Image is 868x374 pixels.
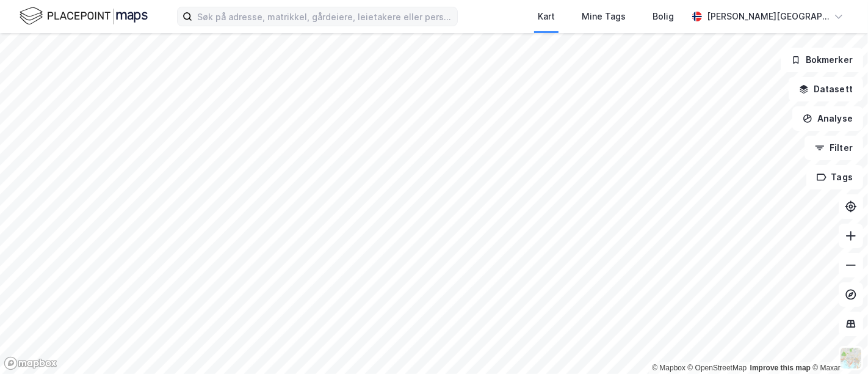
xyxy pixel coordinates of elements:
[4,356,57,370] a: Mapbox homepage
[582,9,626,24] div: Mine Tags
[805,136,863,160] button: Filter
[192,7,457,26] input: Søk på adresse, matrikkel, gårdeiere, leietakere eller personer
[653,9,674,24] div: Bolig
[781,48,863,72] button: Bokmerker
[688,364,747,372] a: OpenStreetMap
[707,9,829,24] div: [PERSON_NAME][GEOGRAPHIC_DATA]
[792,106,863,131] button: Analyse
[750,364,811,372] a: Improve this map
[789,77,863,101] button: Datasett
[20,5,148,27] img: logo.f888ab2527a4732fd821a326f86c7f29.svg
[652,364,685,372] a: Mapbox
[538,9,555,24] div: Kart
[807,315,868,374] iframe: Chat Widget
[806,165,863,189] button: Tags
